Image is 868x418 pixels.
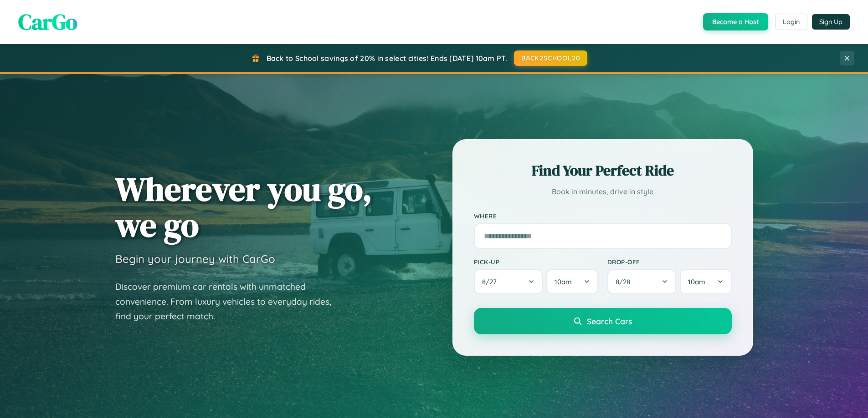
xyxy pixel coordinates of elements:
span: 10am [555,277,572,286]
span: Search Cars [587,316,632,326]
h3: Begin your journey with CarGo [115,252,275,266]
span: 8 / 28 [616,277,635,286]
button: Login [775,14,807,30]
label: Pick-up [474,258,598,266]
button: 10am [546,269,598,294]
button: Sign Up [812,14,850,30]
h2: Find Your Perfect Ride [474,161,732,181]
button: Become a Host [703,13,768,30]
span: 8 / 27 [482,277,501,286]
button: 8/28 [607,269,677,294]
label: Drop-off [607,258,732,266]
label: Where [474,212,732,220]
span: CarGo [18,7,77,37]
h1: Wherever you go, we go [115,171,372,243]
span: 10am [688,277,705,286]
button: BACK2SCHOOL20 [514,50,587,66]
p: Book in minutes, drive in style [474,185,732,198]
button: 8/27 [474,269,543,294]
button: 10am [680,269,731,294]
button: Search Cars [474,308,732,334]
p: Discover premium car rentals with unmatched convenience. From luxury vehicles to everyday rides, ... [115,279,343,324]
span: Back to School savings of 20% in select cities! Ends [DATE] 10am PT. [267,54,507,63]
